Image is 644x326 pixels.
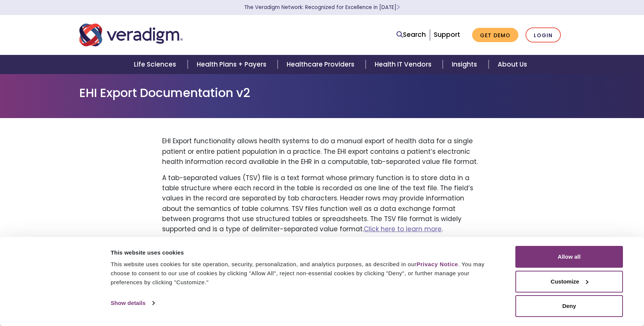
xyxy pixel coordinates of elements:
[79,23,183,47] img: Veradigm logo
[515,295,623,317] button: Deny
[125,55,187,74] a: Life Sciences
[515,246,623,268] button: Allow all
[526,27,561,43] a: Login
[396,4,400,11] span: Learn More
[364,224,442,234] a: Click here to learn more
[111,248,498,257] div: This website uses cookies
[366,55,443,74] a: Health IT Vendors
[515,271,623,293] button: Customize
[79,86,565,100] h1: EHI Export Documentation v2
[244,4,400,11] a: The Veradigm Network: Recognized for Excellence in [DATE]Learn More
[188,55,278,74] a: Health Plans + Payers
[111,260,498,287] div: This website uses cookies for site operation, security, personalization, and analytics purposes, ...
[443,55,488,74] a: Insights
[162,173,482,234] p: A tab-separated values (TSV) file is a text format whose primary function is to store data in a t...
[162,136,482,167] p: EHI Export functionality allows health systems to do a manual export of health data for a single ...
[416,261,458,267] a: Privacy Notice
[278,55,366,74] a: Healthcare Providers
[396,30,426,40] a: Search
[489,55,536,74] a: About Us
[111,297,154,309] a: Show details
[472,28,518,42] a: Get Demo
[434,30,460,39] a: Support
